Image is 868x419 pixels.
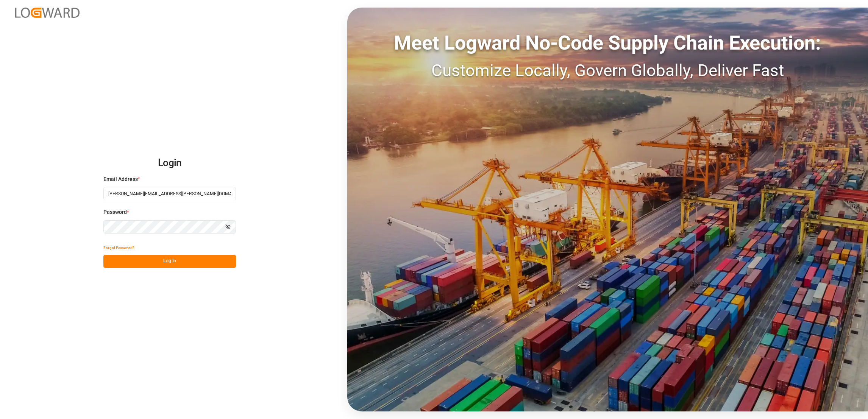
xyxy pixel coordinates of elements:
div: Customize Locally, Govern Globally, Deliver Fast [347,58,868,83]
input: Enter your email [103,187,236,200]
button: Forgot Password? [103,241,134,255]
div: Meet Logward No-Code Supply Chain Execution: [347,28,868,58]
span: Password [103,208,127,216]
button: Log In [103,255,236,268]
img: Logward_new_orange.png [15,8,80,18]
h2: Login [103,151,236,175]
span: Email Address [103,175,138,183]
